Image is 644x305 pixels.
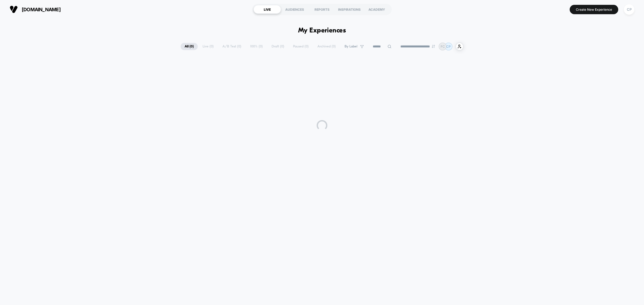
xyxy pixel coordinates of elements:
span: [DOMAIN_NAME] [22,7,61,12]
img: end [432,45,435,48]
span: All ( 0 ) [181,43,198,50]
div: LIVE [254,5,281,14]
div: ACADEMY [363,5,390,14]
img: Visually logo [10,5,18,13]
span: By Label [345,44,357,49]
button: Create New Experience [570,5,618,14]
p: FC [441,44,445,49]
p: CP [446,44,451,49]
div: INSPIRATIONS [336,5,363,14]
h1: My Experiences [298,27,346,35]
button: [DOMAIN_NAME] [8,5,62,14]
div: CP [624,4,634,15]
button: CP [622,4,636,15]
div: AUDIENCES [281,5,308,14]
div: REPORTS [308,5,336,14]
